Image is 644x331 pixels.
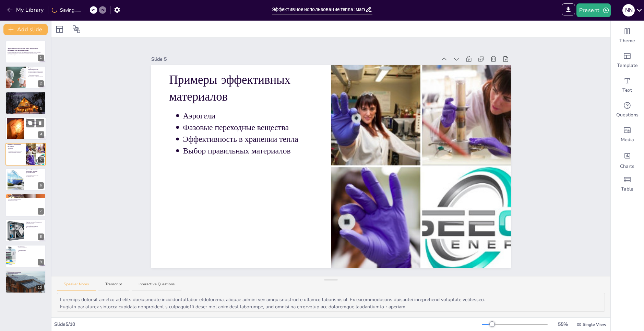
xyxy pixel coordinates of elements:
[611,172,644,196] div: Add a table
[132,282,181,291] button: Interactive Questions
[621,186,633,193] span: Table
[27,227,44,228] p: Устойчивое развитие
[29,75,44,76] p: Разнообразие стратегий
[8,195,44,197] p: Энергоэффективные здания
[9,277,44,278] p: Углубление понимания
[38,132,44,138] div: 4
[619,37,635,44] span: Theme
[3,24,48,35] button: Add slide
[57,293,605,312] textarea: Loremips dolorsit ametco ad elits doeiusmodte incididuntutlabor etdolorema, aliquae admini veniam...
[183,145,313,157] p: Выбор правильных материалов
[19,248,44,250] p: Важность технологий
[183,134,313,145] p: Эффективность в хранении тепла
[29,70,44,72] p: Энергосбережение снижает затраты
[622,4,635,16] div: n n
[9,94,44,95] p: Уникальные свойства материалов
[9,149,24,150] p: Фазовые переходные вещества
[38,259,44,265] div: 9
[9,150,24,152] p: Эффективность в хранении тепла
[5,270,46,293] div: 10
[611,98,644,122] div: Get real-time input from your audience
[9,148,24,149] p: Аэрогели
[36,119,44,127] button: Delete Slide
[616,112,639,118] span: Questions
[19,247,44,249] p: Подведение итогов
[8,144,24,147] p: Примеры эффективных материалов
[9,199,44,200] p: Системы управления климатом
[272,4,365,14] input: Insert title
[9,273,44,274] p: Открытое обсуждение
[9,275,44,277] p: Делитесь мыслями
[27,123,45,124] p: Теплоизоляция
[151,56,437,63] div: Slide 5
[38,208,44,215] div: 7
[38,182,44,189] div: 6
[38,55,44,61] div: 1
[29,76,44,77] p: Значение для устойчивого развития
[27,174,44,176] p: Интеграция в энергосистему
[5,92,46,114] div: https://cdn.sendsteps.com/images/logo/sendsteps_logo_white.pnghttps://cdn.sendsteps.com/images/lo...
[622,87,632,94] span: Text
[5,66,46,89] div: https://cdn.sendsteps.com/images/logo/sendsteps_logo_white.pnghttps://cdn.sendsteps.com/images/lo...
[8,93,44,95] p: Тепловые свойства материалов
[27,226,44,227] p: Исследования и разработки
[8,52,44,54] p: В данной презентации мы обсудим, как эффективно использовать тепло с помощью современных материал...
[9,196,44,197] p: Эффективные окна
[52,7,81,14] div: Saving......
[27,172,44,173] p: Солнечная энергия
[72,25,81,33] span: Position
[5,41,46,63] div: https://cdn.sendsteps.com/images/logo/sendsteps_logo_white.pnghttps://cdn.sendsteps.com/images/lo...
[9,274,44,275] p: Важность вопросов
[28,67,44,70] p: Введение в энергосбережение
[5,143,46,165] div: https://cdn.sendsteps.com/images/logo/sendsteps_logo_white.pnghttps://cdn.sendsteps.com/images/lo...
[36,285,44,291] div: 10
[9,200,44,201] p: Комфортные условия
[169,71,313,105] p: Примеры эффективных материалов
[19,251,44,252] p: Устойчивое развитие
[5,245,46,267] div: 9
[27,223,44,224] p: Новые материалы
[554,321,571,328] div: 55 %
[5,168,46,191] div: https://cdn.sendsteps.com/images/slides/2025_14_10_06_55-HsE71muc3AMzsToZ.jpegРоль возобновляемых...
[576,3,611,17] button: Present
[583,321,606,328] span: Single View
[26,119,34,127] button: Duplicate Slide
[622,3,635,17] button: n n
[562,3,575,17] span: Export to PowerPoint
[8,271,44,273] p: Вопросы и обсуждение
[26,118,44,122] p: Современные технологии для энергосбережения
[621,136,634,143] span: Media
[38,106,44,112] div: 3
[17,246,44,248] p: Заключение
[9,95,44,96] p: Теплоемкость и теплопроводность
[27,124,45,125] p: Системы рекуперации тепла
[9,152,24,153] p: Выбор правильных материалов
[54,321,482,328] div: Slide 5 / 10
[611,147,644,172] div: Add charts and graphs
[5,4,47,15] button: My Library
[27,125,45,127] p: Новые решения
[27,176,44,177] p: Снижение затрат
[611,122,644,147] div: Add images, graphics, shapes or video
[620,163,634,170] span: Charts
[9,98,44,99] p: Повышение энергоэффективности
[29,72,44,74] p: Энергосбережение и окружающая [DATE]
[27,224,44,226] p: Инновационные технологии
[38,157,44,163] div: 5
[611,23,644,48] div: Change the overall theme
[611,48,644,73] div: Add ready made slides
[54,24,65,35] div: Layout
[8,54,44,56] p: Generated with [URL]
[38,80,44,87] div: 2
[617,62,638,69] span: Template
[8,48,38,52] strong: Эффективное использование тепла: материалы и технологии для энергосбережения
[38,233,44,240] div: 8
[26,221,44,223] p: Будущее энергосбережения
[9,197,44,199] p: Теплоизоляция стен
[19,250,44,251] p: Роль материалов
[27,126,45,128] p: Улучшение энергоэффективности
[183,110,313,122] p: Аэрогели
[57,282,96,291] button: Speaker Notes
[27,173,44,174] p: Геотермальная энергия
[26,169,44,173] p: Роль возобновляемых источников энергии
